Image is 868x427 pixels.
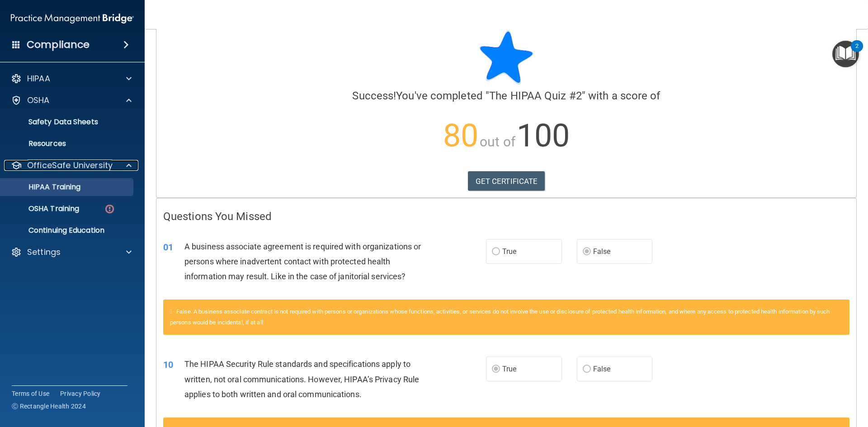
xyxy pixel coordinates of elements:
span: False [593,247,611,256]
a: Settings [11,247,132,258]
p: OSHA [27,95,50,106]
p: OSHA Training [6,204,79,213]
span: False [593,365,611,373]
h4: Compliance [27,38,90,51]
span: out of [480,134,515,150]
p: Settings [27,247,61,258]
button: Open Resource Center, 2 new notifications [832,41,859,67]
a: OfficeSafe University [11,160,132,171]
a: Privacy Policy [60,389,101,398]
span: 10 [163,359,173,370]
span: Ⓒ Rectangle Health 2024 [12,402,86,411]
p: Safety Data Sheets [6,117,129,127]
img: danger-circle.6113f641.png [104,203,115,215]
span: True [502,365,516,373]
a: GET CERTIFICATE [468,171,545,191]
span: 80 [443,117,478,154]
h4: You've completed " " with a score of [163,90,849,102]
span: The HIPAA Quiz #2 [489,89,582,102]
a: OSHA [11,95,132,106]
input: False [583,366,591,373]
span: True [502,247,516,256]
p: Resources [6,139,129,148]
a: HIPAA [11,73,132,84]
span: A business associate agreement is required with organizations or persons where inadvertent contac... [184,242,421,281]
span: The HIPAA Security Rule standards and specifications apply to written, not oral communications. H... [184,359,419,399]
p: HIPAA [27,73,50,84]
input: True [492,366,500,373]
input: False [583,249,591,255]
span: 01 [163,242,173,253]
div: 2 [855,46,859,58]
img: blue-star-rounded.9d042014.png [479,30,533,84]
p: HIPAA Training [6,183,80,192]
span: 100 [517,117,570,154]
h4: Questions You Missed [163,211,849,222]
a: Terms of Use [12,389,49,398]
img: PMB logo [11,9,134,28]
p: OfficeSafe University [27,160,113,171]
input: True [492,249,500,255]
span: False. A business associate contract is not required with persons or organizations whose function... [170,308,830,326]
span: Success! [352,89,396,102]
p: Continuing Education [6,226,129,235]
